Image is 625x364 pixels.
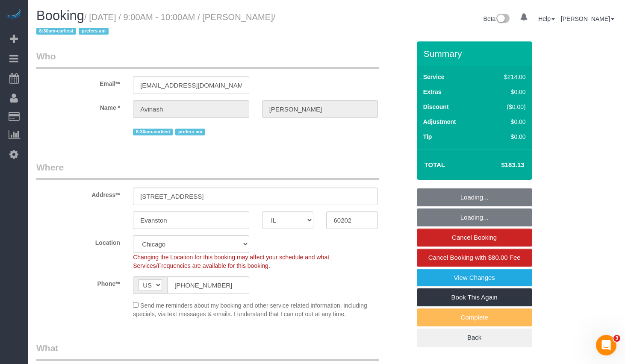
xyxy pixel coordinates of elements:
a: Back [417,329,532,346]
img: Automaid Logo [5,9,22,21]
div: $0.00 [486,132,526,141]
legend: Who [36,50,379,69]
a: Book This Again [417,288,532,306]
span: Cancel Booking with $80.00 Fee [428,254,521,261]
label: Discount [423,103,449,111]
span: 8:30am-earliest [133,129,173,135]
label: Adjustment [423,117,456,126]
div: ($0.00) [486,103,526,111]
h4: $183.13 [475,161,524,169]
legend: What [36,342,379,361]
legend: Where [36,161,379,180]
div: $0.00 [486,88,526,96]
span: Booking [36,8,84,23]
span: prefers am [79,28,108,35]
input: Zip Code** [326,211,378,229]
input: First Name** [133,100,249,118]
div: $214.00 [486,73,526,81]
h3: Summary [424,49,528,59]
a: View Changes [417,269,532,287]
span: prefers am [175,129,205,135]
a: Help [538,15,555,22]
span: Send me reminders about my booking and other service related information, including specials, via... [133,302,367,317]
small: / [DATE] / 9:00AM - 10:00AM / [PERSON_NAME] [36,12,275,36]
label: Service [423,73,445,81]
label: Location [30,235,127,247]
span: Changing the Location for this booking may affect your schedule and what Services/Frequencies are... [133,254,329,269]
a: Cancel Booking [417,229,532,247]
div: $0.00 [486,117,526,126]
label: Extras [423,88,442,96]
iframe: Intercom live chat [596,335,616,355]
a: [PERSON_NAME] [561,15,614,22]
a: Beta [483,15,510,22]
label: Tip [423,132,432,141]
input: Last Name* [262,100,378,118]
img: New interface [495,14,510,25]
span: 3 [613,335,620,342]
strong: Total [425,161,445,168]
a: Cancel Booking with $80.00 Fee [417,249,532,267]
label: Name * [30,100,127,112]
span: 8:30am-earliest [36,28,76,35]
